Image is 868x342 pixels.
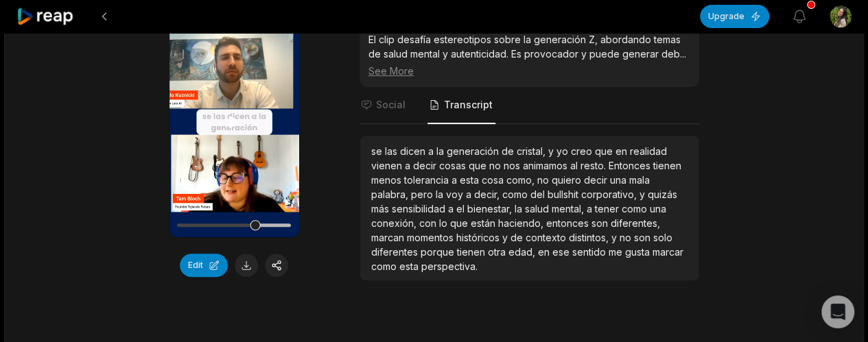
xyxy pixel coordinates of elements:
span: a [466,188,474,200]
span: que [469,160,489,171]
span: tienen [457,246,488,258]
span: mala [629,174,650,186]
span: de [502,145,517,157]
div: El clip desafía estereotipos sobre la generación Z, abordando temas de salud mental y autenticida... [368,32,690,78]
span: como, [506,174,537,186]
span: esta [399,260,421,272]
span: creo [571,145,595,157]
span: la [436,145,447,157]
span: bullshit [548,188,581,200]
span: no [489,160,504,171]
span: decir, [474,188,502,200]
span: la [436,188,446,200]
video: Your browser does not support mp4 format. [169,7,299,237]
span: conexión, [371,217,419,229]
span: a [448,203,456,215]
span: solo [653,232,672,243]
button: Edit [180,254,228,277]
span: están [471,217,498,229]
span: edad, [508,246,538,258]
span: nos [504,160,523,171]
span: cosa [482,174,506,186]
span: de [511,232,526,243]
span: ese [552,246,572,258]
span: que [595,145,615,157]
span: y [611,232,620,243]
span: menos [371,174,404,186]
span: mental, [552,203,587,215]
span: yo [556,145,571,157]
span: como [622,203,650,215]
div: See More [368,64,690,78]
span: tolerancia [404,174,451,186]
span: sentido [572,246,609,258]
span: animamos [523,160,570,171]
span: voy [446,188,466,200]
span: se [371,145,385,157]
span: vienen [371,160,405,171]
span: cosas [439,160,469,171]
span: son [634,232,653,243]
nav: Tabs [360,87,699,124]
span: porque [421,246,457,258]
span: decir [584,174,610,186]
span: y [548,145,556,157]
span: contexto [526,232,569,243]
span: diferentes [371,246,421,258]
div: Open Intercom Messenger [821,295,854,328]
span: Social [376,98,406,112]
span: más [371,203,392,215]
span: históricos [456,232,502,243]
span: las [385,145,400,157]
span: la [515,203,525,215]
span: del [530,188,548,200]
span: tienen [653,160,681,171]
span: como [502,188,530,200]
span: decir [413,160,439,171]
span: en [538,246,552,258]
span: que [450,217,471,229]
span: resto. [580,160,609,171]
span: al [570,160,580,171]
span: distintos, [569,232,611,243]
span: corporativo, [581,188,640,200]
span: perspectiva. [421,260,478,272]
span: cristal, [517,145,548,157]
span: tener [595,203,622,215]
span: quizás [648,188,677,200]
span: sensibilidad [392,203,448,215]
span: lo [439,217,450,229]
span: y [502,232,511,243]
span: diferentes, [611,217,660,229]
span: gusta [625,246,653,258]
span: marcan [371,232,407,243]
span: a [405,160,413,171]
span: una [610,174,629,186]
span: bienestar, [467,203,515,215]
span: otra [488,246,508,258]
span: a [428,145,436,157]
span: me [609,246,625,258]
span: haciendo, [498,217,546,229]
span: dicen [400,145,428,157]
span: salud [525,203,552,215]
span: el [456,203,467,215]
button: Upgrade [700,5,769,28]
span: a [587,203,595,215]
span: palabra, [371,188,411,200]
span: son [591,217,611,229]
span: a [451,174,460,186]
span: no [620,232,634,243]
span: realidad [630,145,667,157]
span: con [419,217,439,229]
span: como [371,260,399,272]
span: Transcript [444,98,493,112]
span: marcar [653,246,683,258]
span: y [640,188,648,200]
span: Entonces [609,160,653,171]
span: una [650,203,666,215]
span: no [537,174,552,186]
span: en [615,145,630,157]
span: entonces [546,217,591,229]
span: pero [411,188,436,200]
